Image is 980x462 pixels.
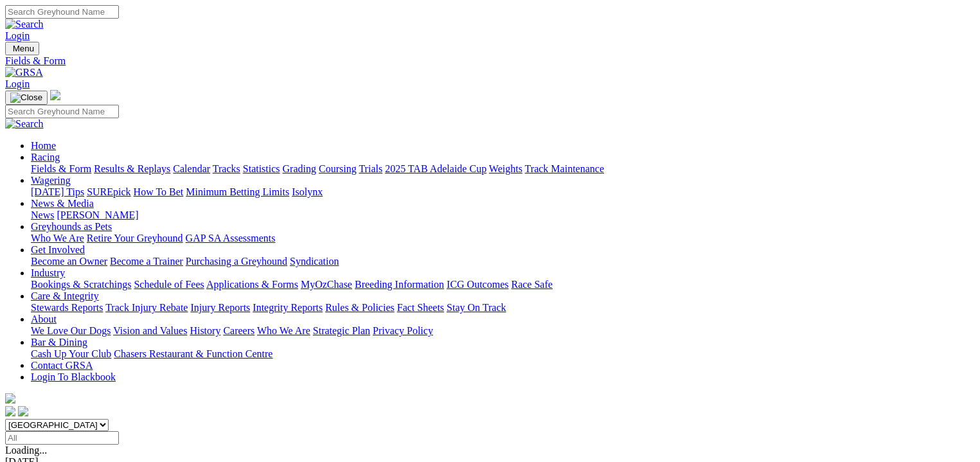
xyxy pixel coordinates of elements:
[190,325,220,336] a: History
[489,163,522,174] a: Weights
[31,233,975,244] div: Greyhounds as Pets
[31,325,111,336] a: We Love Our Dogs
[31,221,112,232] a: Greyhounds as Pets
[31,290,99,301] a: Care & Integrity
[5,5,119,19] input: Search
[31,302,103,313] a: Stewards Reports
[5,19,44,30] img: Search
[31,163,91,174] a: Fields & Form
[87,233,183,244] a: Retire Your Greyhound
[5,431,119,445] input: Select date
[206,279,298,290] a: Applications & Forms
[31,348,111,359] a: Cash Up Your Club
[31,209,975,221] div: News & Media
[385,163,486,174] a: 2025 TAB Adelaide Cup
[31,175,71,186] a: Wagering
[31,348,975,360] div: Bar & Dining
[253,302,323,313] a: Integrity Reports
[94,163,170,174] a: Results & Replays
[373,325,433,336] a: Privacy Policy
[213,163,240,174] a: Tracks
[10,93,42,103] img: Close
[5,55,975,67] a: Fields & Form
[31,209,54,220] a: News
[325,302,395,313] a: Rules & Policies
[31,360,93,371] a: Contact GRSA
[359,163,382,174] a: Trials
[319,163,357,174] a: Coursing
[5,105,119,118] input: Search
[31,267,65,278] a: Industry
[110,256,183,267] a: Become a Trainer
[31,337,87,348] a: Bar & Dining
[190,302,250,313] a: Injury Reports
[31,198,94,209] a: News & Media
[31,256,107,267] a: Become an Owner
[13,44,34,53] span: Menu
[5,118,44,130] img: Search
[31,152,60,163] a: Racing
[5,91,48,105] button: Toggle navigation
[5,78,30,89] a: Login
[355,279,444,290] a: Breeding Information
[31,279,131,290] a: Bookings & Scratchings
[283,163,316,174] a: Grading
[134,186,184,197] a: How To Bet
[292,186,323,197] a: Isolynx
[447,302,506,313] a: Stay On Track
[5,30,30,41] a: Login
[31,163,975,175] div: Racing
[50,90,60,100] img: logo-grsa-white.png
[57,209,138,220] a: [PERSON_NAME]
[31,140,56,151] a: Home
[290,256,339,267] a: Syndication
[31,302,975,314] div: Care & Integrity
[114,348,272,359] a: Chasers Restaurant & Function Centre
[447,279,508,290] a: ICG Outcomes
[31,325,975,337] div: About
[31,314,57,324] a: About
[105,302,188,313] a: Track Injury Rebate
[186,233,276,244] a: GAP SA Assessments
[31,233,84,244] a: Who We Are
[511,279,552,290] a: Race Safe
[31,186,84,197] a: [DATE] Tips
[5,393,15,404] img: logo-grsa-white.png
[5,67,43,78] img: GRSA
[18,406,28,416] img: twitter.svg
[134,279,204,290] a: Schedule of Fees
[301,279,352,290] a: MyOzChase
[5,406,15,416] img: facebook.svg
[5,42,39,55] button: Toggle navigation
[31,186,975,198] div: Wagering
[31,279,975,290] div: Industry
[5,445,47,456] span: Loading...
[313,325,370,336] a: Strategic Plan
[113,325,187,336] a: Vision and Values
[173,163,210,174] a: Calendar
[31,256,975,267] div: Get Involved
[186,256,287,267] a: Purchasing a Greyhound
[257,325,310,336] a: Who We Are
[87,186,130,197] a: SUREpick
[31,371,116,382] a: Login To Blackbook
[31,244,85,255] a: Get Involved
[243,163,280,174] a: Statistics
[186,186,289,197] a: Minimum Betting Limits
[397,302,444,313] a: Fact Sheets
[223,325,254,336] a: Careers
[525,163,604,174] a: Track Maintenance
